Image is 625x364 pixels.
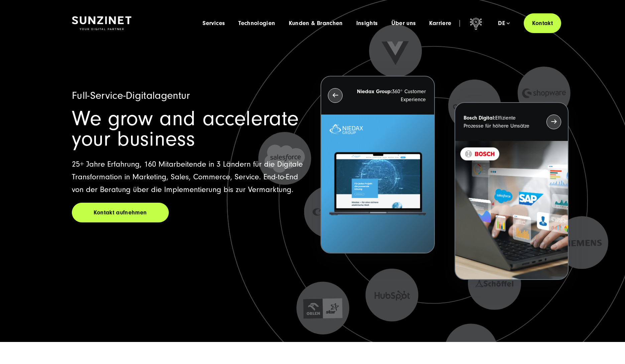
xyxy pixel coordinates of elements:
button: Niedax Group:360° Customer Experience Letztes Projekt von Niedax. Ein Laptop auf dem die Niedax W... [321,76,434,254]
a: Insights [356,20,378,27]
img: BOSCH - Kundeprojekt - Digital Transformation Agentur SUNZINET [455,141,568,280]
div: de [498,20,510,27]
strong: Niedax Group: [357,88,392,95]
a: Karriere [429,20,451,27]
img: SUNZINET Full Service Digital Agentur [72,16,131,30]
button: Bosch Digital:Effiziente Prozesse für höhere Umsätze BOSCH - Kundeprojekt - Digital Transformatio... [455,102,569,280]
a: Kontakt [524,13,561,33]
a: Services [203,20,225,27]
a: Über uns [391,20,416,27]
a: Technologien [238,20,275,27]
a: Kunden & Branchen [289,20,343,27]
strong: Bosch Digital: [464,115,495,121]
img: Letztes Projekt von Niedax. Ein Laptop auf dem die Niedax Website geöffnet ist, auf blauem Hinter... [321,115,434,253]
span: We grow and accelerate your business [72,107,299,151]
p: Effiziente Prozesse für höhere Umsätze [464,114,534,130]
a: Kontakt aufnehmen [72,203,169,222]
span: Full-Service-Digitalagentur [72,89,190,102]
p: 360° Customer Experience [355,87,425,104]
p: 25+ Jahre Erfahrung, 160 Mitarbeitende in 3 Ländern für die Digitale Transformation in Marketing,... [72,158,304,196]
